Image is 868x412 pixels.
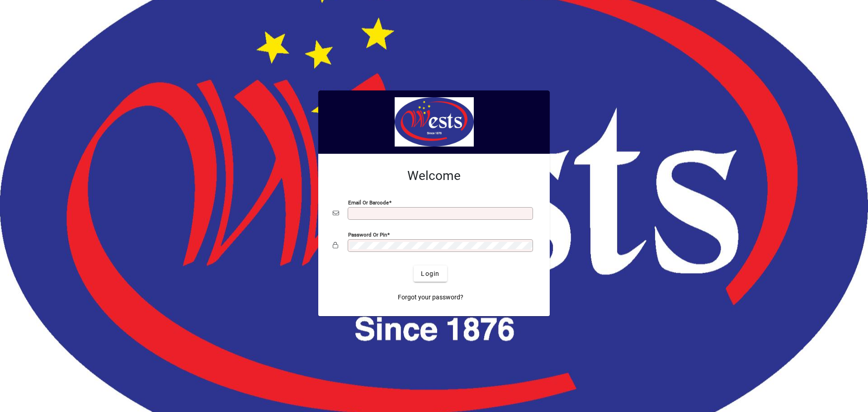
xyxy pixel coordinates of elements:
span: Forgot your password? [398,293,463,302]
a: Forgot your password? [394,289,467,305]
mat-label: Email or Barcode [348,199,389,206]
span: Login [421,269,439,279]
h2: Welcome [333,168,535,184]
button: Login [414,265,447,282]
mat-label: Password or Pin [348,232,387,238]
